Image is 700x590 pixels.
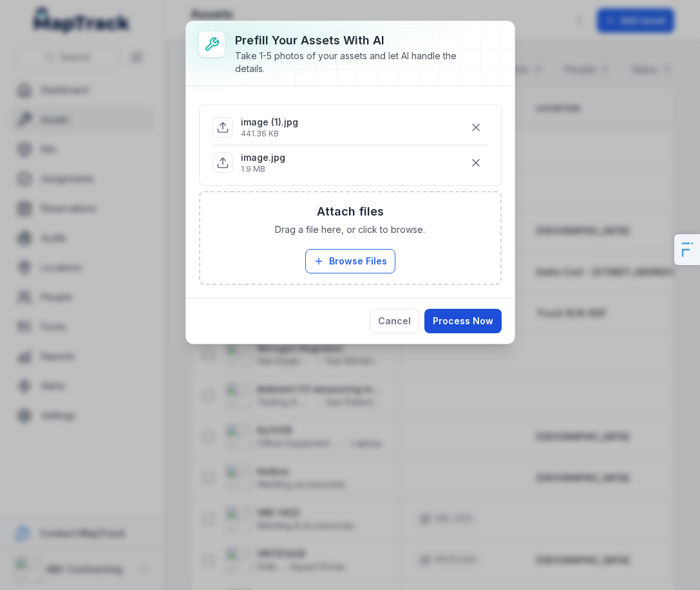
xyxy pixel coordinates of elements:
[370,309,419,333] button: Cancel
[241,129,298,139] p: 441.36 KB
[235,50,481,75] div: Take 1-5 photos of your assets and let AI handle the details.
[275,223,425,236] span: Drag a file here, or click to browse.
[235,32,481,50] h3: Prefill Your Assets with AI
[241,151,285,164] p: image.jpg
[241,164,285,174] p: 1.9 MB
[317,203,384,221] h3: Attach files
[241,116,298,129] p: image (1).jpg
[424,309,502,333] button: Process Now
[305,249,395,273] button: Browse Files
